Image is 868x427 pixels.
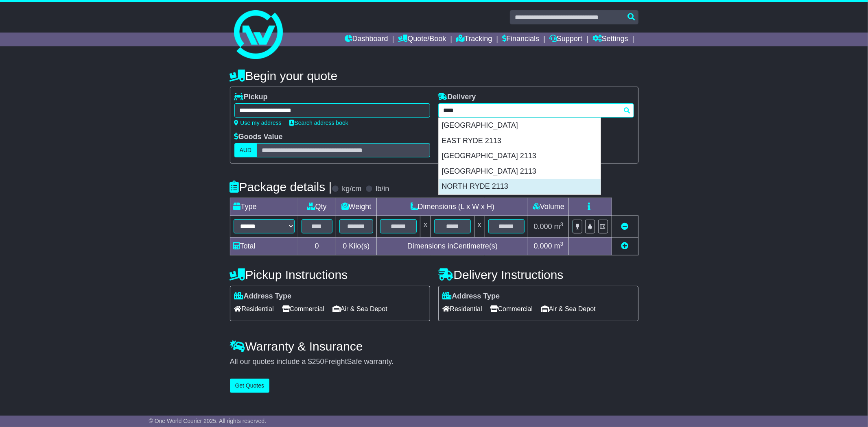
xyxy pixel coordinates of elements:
h4: Begin your quote [230,69,638,83]
td: Dimensions (L x W x H) [377,198,528,216]
span: m [554,222,564,231]
span: m [554,242,564,250]
a: Dashboard [345,33,388,46]
h4: Delivery Instructions [438,268,638,281]
label: kg/cm [342,185,361,194]
label: Address Type [234,292,292,301]
td: Weight [336,198,377,216]
a: Add new item [621,242,629,250]
label: AUD [234,143,257,157]
typeahead: Please provide city [438,103,634,118]
span: Commercial [490,303,533,315]
span: 0.000 [534,242,552,250]
span: 0.000 [534,222,552,231]
label: Address Type [443,292,500,301]
div: [GEOGRAPHIC_DATA] 2113 [439,148,601,164]
h4: Pickup Instructions [230,268,430,281]
a: Remove this item [621,222,629,231]
label: Goods Value [234,133,283,142]
td: 0 [298,237,336,255]
label: Pickup [234,93,268,102]
div: EAST RYDE 2113 [439,133,601,149]
div: [GEOGRAPHIC_DATA] [439,118,601,133]
td: Qty [298,198,336,216]
span: 250 [312,357,324,366]
label: lb/in [376,185,389,194]
td: x [474,216,485,237]
span: Residential [443,303,482,315]
h4: Package details | [230,180,332,194]
span: © One World Courier 2025. All rights reserved. [149,418,267,424]
a: Financials [502,33,539,46]
h4: Warranty & Insurance [230,340,638,353]
span: Commercial [282,303,324,315]
a: Quote/Book [398,33,446,46]
span: Residential [234,303,274,315]
a: Tracking [456,33,492,46]
div: [GEOGRAPHIC_DATA] 2113 [439,164,601,179]
a: Search address book [290,120,348,126]
td: Type [230,198,298,216]
button: Get Quotes [230,379,270,393]
sup: 3 [560,221,564,227]
td: x [420,216,431,237]
a: Support [549,33,582,46]
td: Dimensions in Centimetre(s) [377,237,528,255]
td: Total [230,237,298,255]
div: All our quotes include a $ FreightSafe warranty. [230,357,638,366]
span: 0 [343,242,347,250]
td: Volume [528,198,569,216]
span: Air & Sea Depot [332,303,387,315]
div: NORTH RYDE 2113 [439,179,601,194]
label: Delivery [438,93,476,102]
a: Use my address [234,120,282,126]
span: Air & Sea Depot [541,303,596,315]
sup: 3 [560,241,564,247]
td: Kilo(s) [336,237,377,255]
a: Settings [593,33,628,46]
